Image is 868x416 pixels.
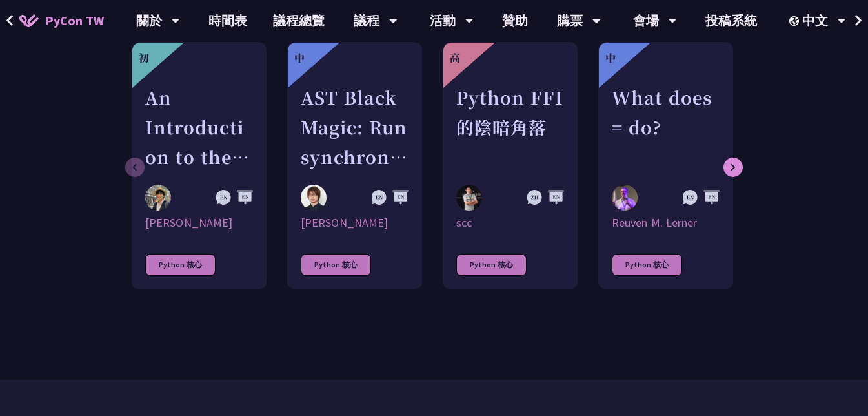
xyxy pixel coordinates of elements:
a: 中 AST Black Magic: Run synchronous Python code on asynchronous Pyodide Yuichiro Tachibana [PERSON... [287,42,422,289]
img: Yuichiro Tachibana [301,185,327,211]
a: PyCon TW [6,5,117,37]
div: 高 [450,50,460,66]
span: PyCon TW [45,11,104,30]
div: AST Black Magic: Run synchronous Python code on asynchronous Pyodide [301,83,409,172]
div: Reuven M. Lerner [612,215,720,231]
img: scc [456,185,482,211]
div: Python 核心 [301,254,371,276]
div: scc [456,215,564,231]
img: Reuven M. Lerner [612,185,638,213]
img: Home icon of PyCon TW 2025 [19,14,39,27]
div: 中 [294,50,305,66]
div: Python 核心 [145,254,216,276]
div: [PERSON_NAME] [145,215,253,231]
img: Yu Saito [145,185,171,211]
a: 高 Python FFI 的陰暗角落 scc scc Python 核心 [443,42,578,289]
div: 中 [605,50,616,66]
div: [PERSON_NAME] [301,215,409,231]
div: An Introduction to the GIL for Python Beginners: Disabling It in Python 3.13 and Leveraging Concu... [145,83,253,172]
div: Python 核心 [612,254,682,276]
a: 中 What does = do? Reuven M. Lerner Reuven M. Lerner Python 核心 [598,42,733,289]
img: Locale Icon [789,16,802,26]
div: What does = do? [612,83,720,172]
div: Python 核心 [456,254,527,276]
a: 初 An Introduction to the GIL for Python Beginners: Disabling It in Python 3.13 and Leveraging Con... [132,42,267,289]
div: 初 [139,50,149,66]
div: Python FFI 的陰暗角落 [456,83,564,172]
